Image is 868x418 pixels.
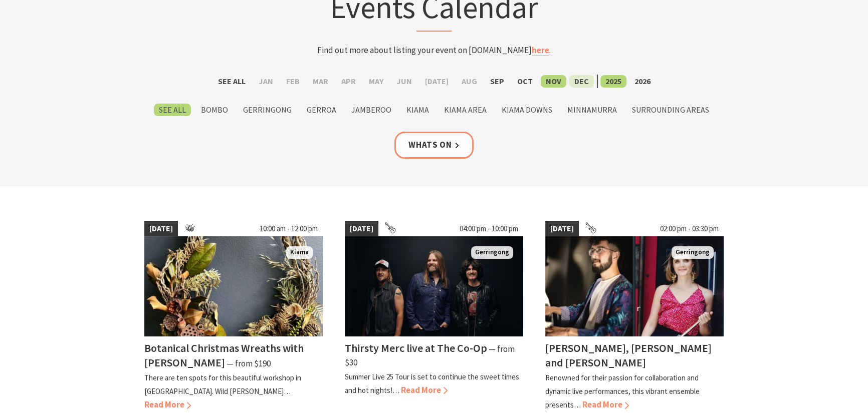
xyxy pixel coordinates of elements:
[336,75,361,88] label: Apr
[346,104,396,116] label: Jamberoo
[286,246,313,259] span: Kiama
[345,341,487,355] h4: Thirsty Merc live at The Co-Op
[545,221,579,237] span: [DATE]
[545,341,712,369] h4: [PERSON_NAME], [PERSON_NAME] and [PERSON_NAME]
[154,104,191,116] label: See All
[600,75,626,88] label: 2025
[512,75,538,88] label: Oct
[629,75,656,88] label: 2026
[455,221,523,237] span: 04:00 pm - 10:00 pm
[672,246,714,259] span: Gerringong
[144,221,178,237] span: [DATE]
[439,104,492,116] label: Kiama Area
[420,75,454,88] label: [DATE]
[345,372,519,395] p: Summer Live 25 Tour is set to continue the sweet times and hot nights!…
[281,75,305,88] label: Feb
[238,104,297,116] label: Gerringong
[302,104,341,116] label: Gerroa
[144,221,323,412] a: [DATE] 10:00 am - 12:00 pm Botanical Wreath Kiama Botanical Christmas Wreaths with [PERSON_NAME] ...
[308,75,333,88] label: Mar
[569,75,594,88] label: Dec
[545,236,724,336] img: Man playing piano and woman holding flute
[545,221,724,412] a: [DATE] 02:00 pm - 03:30 pm Man playing piano and woman holding flute Gerringong [PERSON_NAME], [P...
[532,45,549,56] a: here
[144,236,323,336] img: Botanical Wreath
[471,246,513,259] span: Gerringong
[401,104,434,116] label: Kiama
[364,75,388,88] label: May
[227,358,271,369] span: ⁠— from $190
[345,221,523,412] a: [DATE] 04:00 pm - 10:00 pm Band photo Gerringong Thirsty Merc live at The Co-Op ⁠— from $30 Summe...
[144,373,301,396] p: There are ten spots for this beautiful workshop in [GEOGRAPHIC_DATA]. Wild [PERSON_NAME]…
[255,221,323,237] span: 10:00 am - 12:00 pm
[582,399,629,410] span: Read More
[655,221,724,237] span: 02:00 pm - 03:30 pm
[457,75,482,88] label: Aug
[391,75,417,88] label: Jun
[562,104,622,116] label: Minnamurra
[345,221,378,237] span: [DATE]
[238,44,630,57] p: Find out more about listing your event on [DOMAIN_NAME] .
[401,384,448,395] span: Read More
[627,104,714,116] label: Surrounding Areas
[545,373,700,409] p: Renowned for their passion for collaboration and dynamic live performances, this vibrant ensemble...
[196,104,233,116] label: Bombo
[541,75,566,88] label: Nov
[144,399,191,410] span: Read More
[213,75,251,88] label: See All
[485,75,509,88] label: Sep
[497,104,557,116] label: Kiama Downs
[345,236,523,336] img: Band photo
[254,75,278,88] label: Jan
[394,132,474,158] a: Whats On
[144,341,304,369] h4: Botanical Christmas Wreaths with [PERSON_NAME]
